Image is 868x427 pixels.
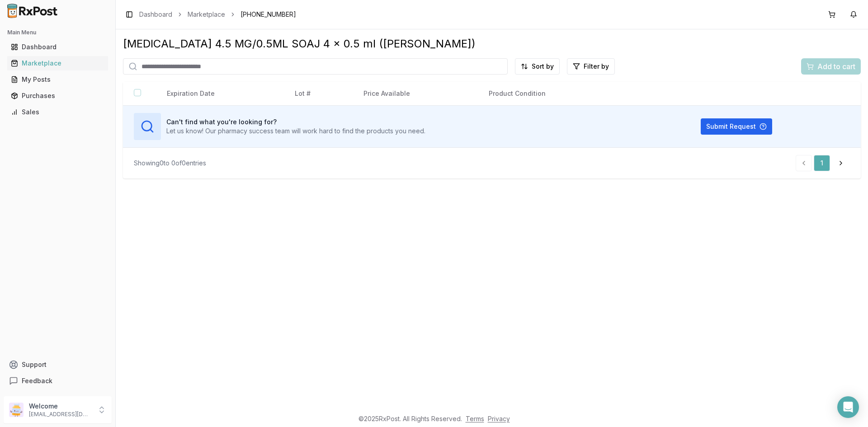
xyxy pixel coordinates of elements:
button: Dashboard [4,40,112,54]
img: User avatar [9,403,24,417]
button: Filter by [567,58,615,75]
div: Purchases [11,91,104,100]
h3: Can't find what you're looking for? [166,117,425,127]
a: Dashboard [7,39,108,55]
th: Lot # [284,82,353,106]
button: My Posts [4,72,112,87]
h2: Main Menu [7,29,108,36]
span: Filter by [584,62,609,71]
div: Dashboard [11,42,104,52]
div: Open Intercom Messenger [837,396,859,418]
div: [MEDICAL_DATA] 4.5 MG/0.5ML SOAJ 4 x 0.5 ml ([PERSON_NAME]) [123,37,861,51]
div: Sales [11,108,104,117]
a: Sales [7,104,108,120]
button: Marketplace [4,56,112,70]
a: My Posts [7,71,108,88]
button: Sales [4,105,112,119]
button: Support [4,357,112,373]
a: Privacy [488,415,510,422]
a: Go to next page [832,155,850,171]
nav: pagination [796,155,850,171]
a: Dashboard [139,10,172,19]
span: Sort by [532,62,554,71]
a: Purchases [7,88,108,104]
a: Marketplace [188,10,225,19]
div: Marketplace [11,59,104,68]
div: My Posts [11,75,104,84]
span: [PHONE_NUMBER] [241,10,296,19]
th: Product Condition [478,82,622,106]
a: Marketplace [7,55,108,71]
button: Submit Request [701,118,772,135]
th: Price Available [353,82,478,106]
a: Terms [466,415,484,422]
nav: breadcrumb [139,10,296,19]
p: [EMAIL_ADDRESS][DOMAIN_NAME] [29,411,92,418]
p: Welcome [29,402,92,411]
div: Showing 0 to 0 of 0 entries [134,159,206,168]
button: Feedback [4,373,112,389]
a: 1 [814,155,830,171]
img: RxPost Logo [4,4,61,18]
th: Expiration Date [156,82,283,106]
button: Sort by [515,58,560,75]
button: Purchases [4,89,112,103]
span: Feedback [22,376,52,385]
p: Let us know! Our pharmacy success team will work hard to find the products you need. [166,127,425,136]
